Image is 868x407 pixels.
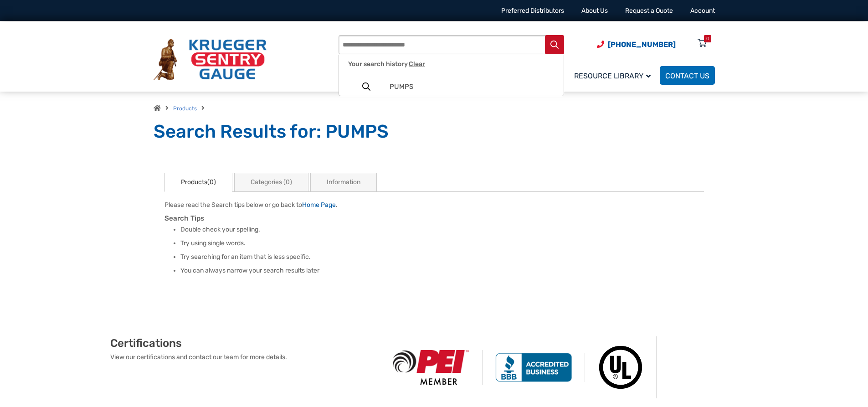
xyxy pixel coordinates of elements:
[302,201,336,209] a: Home Page
[180,266,704,275] li: You can always narrow your search results later
[348,60,425,68] span: Your search history
[597,39,676,50] a: Phone Number (920) 434-8860
[569,65,660,86] a: Resource Library
[164,214,704,223] h3: Search Tips
[409,61,425,67] span: Clear
[665,72,709,80] span: Contact Us
[180,252,704,262] li: Try searching for an item that is less specific.
[390,83,554,91] span: PUMPS
[660,66,715,85] a: Contact Us
[154,120,715,143] h1: Search Results for: PUMPS
[180,239,704,248] li: Try using single words.
[581,7,608,15] a: About Us
[706,35,709,42] div: 0
[173,105,197,112] a: Products
[608,40,676,49] span: [PHONE_NUMBER]
[574,72,651,80] span: Resource Library
[110,352,380,362] p: View our certifications and contact our team for more details.
[483,353,585,382] img: BBB
[154,39,267,81] img: Krueger Sentry Gauge
[164,200,704,210] p: Please read the Search tips below or go back to .
[310,173,377,192] a: Information
[164,173,232,192] a: Products(0)
[625,7,673,15] a: Request a Quote
[690,7,715,15] a: Account
[339,77,564,96] a: PUMPS
[380,350,483,385] img: PEI Member
[180,225,704,234] li: Double check your spelling.
[234,173,308,192] a: Categories (0)
[585,336,657,398] img: Underwriters Laboratories
[110,336,380,350] h2: Certifications
[501,7,564,15] a: Preferred Distributors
